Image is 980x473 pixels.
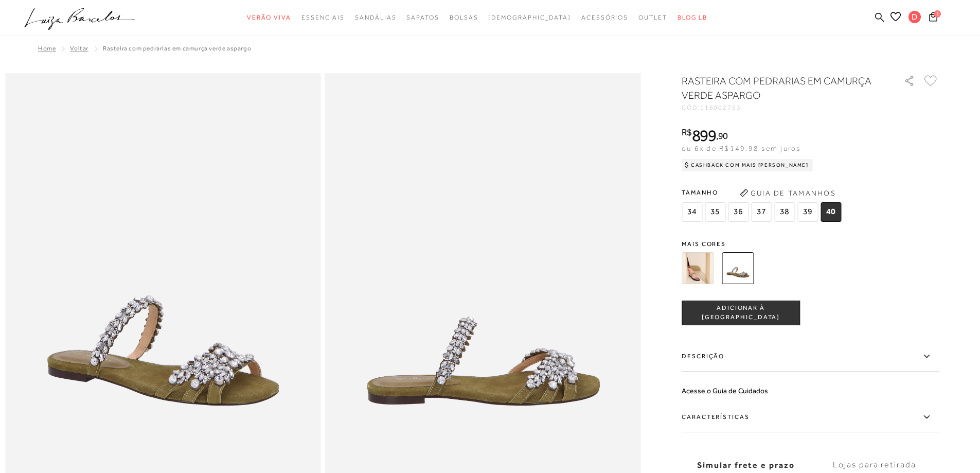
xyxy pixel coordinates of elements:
span: 116002753 [700,104,741,111]
span: Tamanho [682,185,844,200]
label: Descrição [682,342,939,372]
span: 1 [934,10,941,17]
span: Sandálias [355,14,396,21]
a: noSubCategoriesText [355,8,396,27]
img: RASTEIRA COM PEDRARIAS EM CAMURÇA VERDE ASPARGO [722,252,754,284]
span: 40 [821,202,841,222]
span: Acessórios [581,14,628,21]
a: noSubCategoriesText [488,8,571,27]
i: , [716,131,728,141]
span: BLOG LB [678,14,707,21]
span: 899 [692,126,716,145]
a: noSubCategoriesText [581,8,628,27]
span: Bolsas [450,14,478,21]
span: RASTEIRA COM PEDRARIAS EM CAMURÇA VERDE ASPARGO [103,45,251,52]
label: Características [682,402,939,432]
h1: RASTEIRA COM PEDRARIAS EM CAMURÇA VERDE ASPARGO [682,74,875,102]
span: [DEMOGRAPHIC_DATA] [488,14,571,21]
a: BLOG LB [678,8,707,27]
span: 39 [797,202,818,222]
button: ADICIONAR À [GEOGRAPHIC_DATA] [682,301,800,325]
div: CÓD: [682,104,887,111]
a: noSubCategoriesText [247,8,291,27]
span: Sapatos [406,14,439,21]
a: Voltar [70,45,88,52]
a: noSubCategoriesText [406,8,439,27]
a: Home [38,45,56,52]
span: Mais cores [682,241,939,247]
span: Outlet [638,14,667,21]
button: D [904,10,926,26]
img: RASTEIRA COM PEDRARIAS EM CAMURÇA PRETA [682,252,714,284]
button: Guia de Tamanhos [736,185,839,201]
span: Essenciais [301,14,345,21]
i: R$ [682,128,692,137]
div: Cashback com Mais [PERSON_NAME] [682,159,813,171]
span: Verão Viva [247,14,291,21]
span: 36 [728,202,749,222]
a: noSubCategoriesText [301,8,345,27]
a: noSubCategoriesText [450,8,478,27]
span: 37 [751,202,772,222]
span: 35 [705,202,725,222]
a: Acesse o Guia de Cuidados [682,387,768,395]
span: D [908,11,921,23]
a: noSubCategoriesText [638,8,667,27]
span: ADICIONAR À [GEOGRAPHIC_DATA] [682,304,799,322]
span: 38 [774,202,795,222]
button: 1 [926,11,940,25]
span: ou 6x de R$149,98 sem juros [682,144,800,152]
span: 34 [682,202,702,222]
span: 90 [718,130,728,141]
